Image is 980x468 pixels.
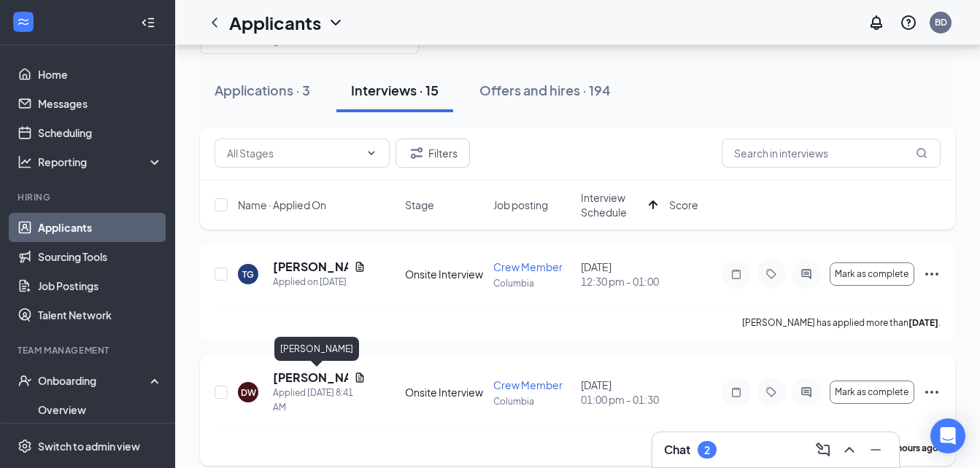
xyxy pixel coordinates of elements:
div: Onsite Interview [405,267,485,281]
svg: ChevronDown [327,14,344,31]
div: 2 [704,444,710,456]
div: Applications · 3 [215,81,310,99]
a: Talent Network [38,300,163,329]
input: Search in interviews [722,139,941,168]
svg: ChevronUp [841,441,858,459]
span: Score [669,198,698,212]
svg: ChevronLeft [206,14,223,31]
h3: Chat [664,442,690,458]
button: Mark as complete [830,262,914,286]
span: Job posting [493,198,548,212]
svg: Settings [18,439,32,453]
div: Onboarding [38,373,150,388]
a: Job Postings [38,271,163,300]
div: Switch to admin view [38,439,140,453]
svg: QuestionInfo [900,14,917,31]
a: Messages [38,89,163,118]
svg: Tag [763,268,780,280]
span: Name · Applied On [238,198,326,212]
svg: Ellipses [923,383,941,401]
div: [DATE] [581,260,660,289]
div: Interviews · 15 [351,81,439,99]
svg: ComposeMessage [814,441,832,459]
b: [DATE] [908,317,938,328]
svg: ActiveChat [798,268,815,280]
a: Overview [38,395,163,424]
span: Crew Member [493,378,563,391]
div: DW [241,386,256,399]
div: [DATE] [581,378,660,407]
button: Filter Filters [396,139,470,168]
div: Applied on [DATE] [273,275,366,289]
span: 12:30 pm - 01:00 pm [581,274,660,289]
svg: Collapse [141,15,155,30]
span: Stage [405,198,434,212]
svg: Minimize [867,441,884,459]
span: Mark as complete [835,387,908,397]
a: Applicants [38,213,163,242]
b: 4 hours ago [890,442,938,453]
h5: [PERSON_NAME] [273,259,348,275]
svg: Analysis [18,155,32,169]
a: Scheduling [38,118,163,147]
div: Reporting [38,155,163,169]
div: Onsite Interview [405,385,485,399]
div: Team Management [18,344,160,356]
svg: Note [728,268,745,280]
svg: Document [354,372,366,383]
svg: MagnifyingGlass [916,147,927,159]
svg: WorkstreamLogo [16,15,31,29]
svg: Ellipses [923,265,941,283]
p: Columbia [493,277,573,289]
svg: UserCheck [18,373,32,388]
div: TG [242,268,254,281]
p: Columbia [493,395,573,407]
svg: Document [354,261,366,273]
span: Crew Member [493,260,563,273]
svg: Filter [408,144,425,162]
div: Open Intercom Messenger [930,418,965,453]
div: Hiring [18,191,160,203]
svg: Notifications [868,14,885,31]
svg: ChevronDown [366,147,377,159]
h1: Applicants [229,10,321,35]
input: All Stages [227,145,360,161]
span: 01:00 pm - 01:30 pm [581,392,660,407]
a: Home [38,60,163,89]
p: [PERSON_NAME] has applied more than . [742,316,941,329]
div: BD [935,16,947,28]
span: Mark as complete [835,269,908,279]
div: Applied [DATE] 8:41 AM [273,386,366,415]
div: Offers and hires · 194 [479,81,611,99]
button: Minimize [864,438,887,461]
span: Interview Schedule [581,190,643,219]
h5: [PERSON_NAME] [273,370,348,386]
a: Sourcing Tools [38,242,163,271]
div: [PERSON_NAME] [274,337,359,361]
svg: ArrowUp [644,196,662,214]
svg: Tag [763,386,780,398]
button: ComposeMessage [811,438,835,461]
svg: Note [728,386,745,398]
svg: ActiveChat [798,386,815,398]
button: Mark as complete [830,381,914,404]
button: ChevronUp [838,438,861,461]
